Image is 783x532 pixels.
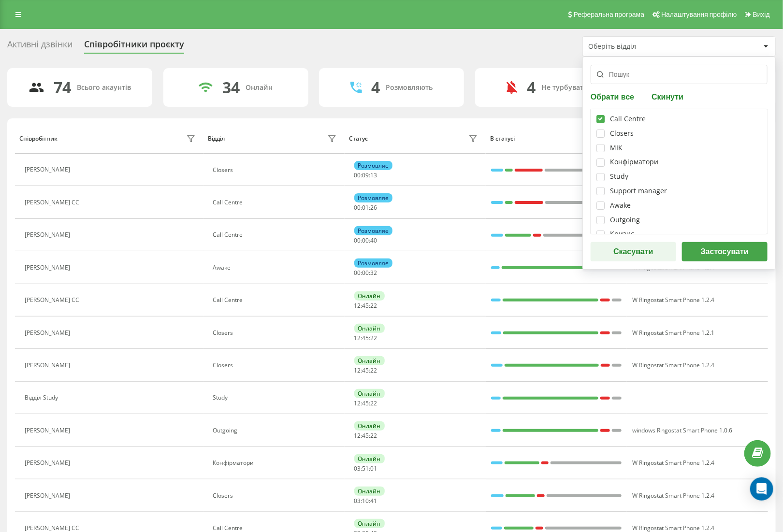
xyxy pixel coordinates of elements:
div: Оберіть відділ [588,43,704,51]
span: 12 [354,302,361,310]
span: 00 [354,269,361,277]
div: Співробітник [19,135,58,142]
div: Активні дзвінки [7,39,72,54]
div: 34 [222,78,240,97]
div: Outgoing [213,427,339,434]
div: : : [354,204,377,211]
span: 22 [371,334,377,342]
span: 00 [354,171,361,179]
div: Call Centre [610,115,646,123]
div: Онлайн [354,291,385,301]
span: 00 [362,269,369,277]
button: Обрати все [591,92,637,101]
input: Пошук [591,65,768,84]
span: W Ringostat Smart Phone 1.2.4 [632,361,715,369]
span: 00 [362,236,369,244]
div: : : [354,302,377,309]
span: 00 [354,236,361,244]
span: Вихід [753,11,770,18]
span: 45 [362,334,369,342]
span: 01 [371,464,377,473]
div: : : [354,237,377,244]
div: : : [354,400,377,407]
div: : : [354,367,377,374]
div: Розмовляє [354,259,392,268]
button: Скинути [649,92,686,101]
span: 12 [354,399,361,407]
div: Розмовляє [354,161,392,170]
div: Call Centre [213,297,339,303]
div: Статус [349,135,368,142]
div: Study [610,173,628,181]
span: W Ringostat Smart Phone 1.2.1 [632,329,715,337]
div: Closers [213,362,339,369]
span: 01 [362,203,369,212]
div: Конфірматори [213,460,339,466]
div: [PERSON_NAME] [25,460,72,466]
span: 41 [371,497,377,505]
div: Онлайн [354,389,385,398]
span: 22 [371,399,377,407]
div: Аwake [610,201,631,210]
div: Closers [610,129,634,138]
div: Closers [213,492,339,499]
span: 03 [354,464,361,473]
div: [PERSON_NAME] [25,427,72,434]
div: 4 [527,78,536,97]
span: 09 [362,171,369,179]
span: Налаштування профілю [661,11,737,18]
div: [PERSON_NAME] [25,492,72,499]
span: 40 [371,236,377,244]
div: В статусі [490,135,622,142]
span: 45 [362,302,369,310]
div: : : [354,432,377,439]
span: W Ringostat Smart Phone 1.2.4 [632,459,715,467]
div: Study [213,394,339,401]
div: [PERSON_NAME] CC [25,199,82,206]
div: [PERSON_NAME] [25,264,72,271]
div: Співробітники проєкту [84,39,184,54]
div: [PERSON_NAME] CC [25,525,82,532]
div: Відділ Study [25,394,60,401]
span: 22 [371,366,377,374]
div: Онлайн [354,356,385,365]
div: Розмовляє [354,193,392,202]
div: Call Centre [213,525,339,532]
span: 03 [354,497,361,505]
span: 10 [362,497,369,505]
div: Call Centre [213,199,339,206]
span: W Ringostat Smart Phone 1.2.4 [632,491,715,500]
div: Розмовляє [354,226,392,235]
span: W Ringostat Smart Phone 1.2.4 [632,524,715,532]
button: Застосувати [682,242,768,261]
div: МІК [610,144,623,152]
div: Онлайн [354,421,385,431]
div: : : [354,335,377,342]
span: 13 [371,171,377,179]
div: Онлайн [354,487,385,496]
div: [PERSON_NAME] CC [25,297,82,303]
div: Розмовляють [386,84,433,92]
div: : : [354,172,377,179]
span: 51 [362,464,369,473]
div: Closers [213,167,339,173]
span: 45 [362,431,369,440]
div: : : [354,498,377,504]
div: Онлайн [354,519,385,528]
div: Відділ [208,135,225,142]
span: 45 [362,366,369,374]
div: Аwake [213,264,339,271]
div: Всього акаунтів [77,84,131,92]
span: 26 [371,203,377,212]
button: Скасувати [591,242,676,261]
div: 74 [54,78,72,97]
div: Конфірматори [610,158,658,166]
div: : : [354,270,377,276]
div: Не турбувати [542,84,589,92]
div: [PERSON_NAME] [25,166,72,173]
div: : : [354,465,377,472]
span: 45 [362,399,369,407]
div: [PERSON_NAME] [25,362,72,369]
div: Онлайн [354,454,385,463]
span: 22 [371,302,377,310]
